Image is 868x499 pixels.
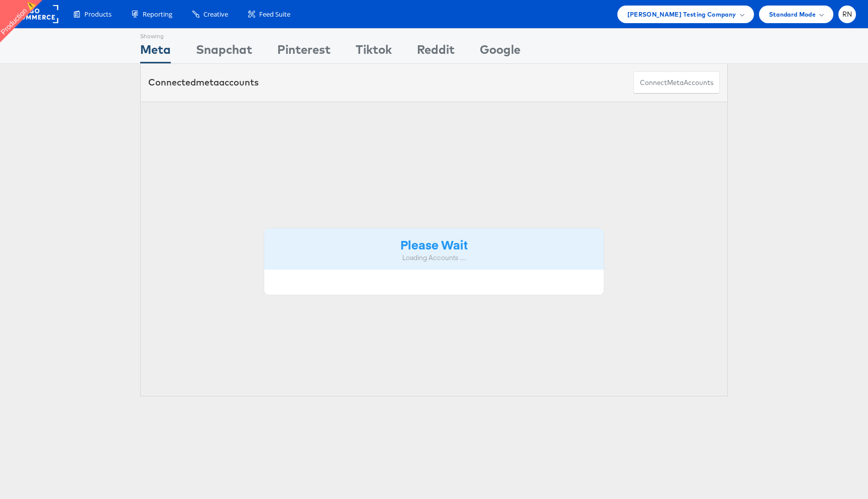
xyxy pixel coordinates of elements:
[627,9,736,20] span: [PERSON_NAME] Testing Company
[140,29,171,41] div: Showing
[633,71,720,94] button: ConnectmetaAccounts
[203,10,228,19] span: Creative
[148,76,259,89] div: Connected accounts
[143,10,172,19] span: Reporting
[140,41,171,63] div: Meta
[272,253,596,263] div: Loading Accounts ....
[196,41,252,63] div: Snapchat
[84,10,112,19] span: Products
[842,11,852,18] span: RN
[400,236,468,253] strong: Please Wait
[196,76,219,88] span: meta
[417,41,455,63] div: Reddit
[769,9,816,20] span: Standard Mode
[259,10,290,19] span: Feed Suite
[667,78,684,88] span: meta
[356,41,392,63] div: Tiktok
[277,41,331,63] div: Pinterest
[480,41,520,63] div: Google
